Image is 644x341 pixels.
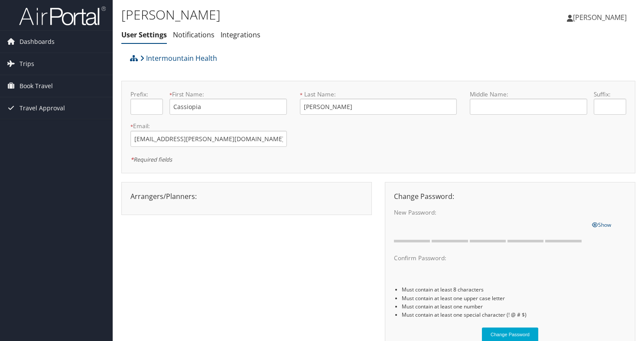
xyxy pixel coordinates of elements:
[221,30,260,40] a: Integrations
[594,90,626,99] label: Suffix:
[121,6,464,24] h1: [PERSON_NAME]
[470,90,587,99] label: Middle Name:
[20,53,34,75] span: Trips
[20,75,53,97] span: Book Travel
[121,30,167,40] a: User Settings
[20,31,55,53] span: Dashboards
[130,156,172,163] em: Required fields
[140,50,217,67] a: Intermountain Health
[300,90,456,99] label: Last Name:
[402,285,626,294] li: Must contain at least 8 characters
[394,254,585,262] label: Confirm Password:
[169,90,287,99] label: First Name:
[130,122,287,130] label: Email:
[173,30,215,40] a: Notifications
[394,208,585,217] label: New Password:
[124,191,369,202] div: Arrangers/Planners:
[20,97,65,119] span: Travel Approval
[567,4,635,30] a: [PERSON_NAME]
[130,90,163,99] label: Prefix:
[592,219,611,229] a: Show
[387,191,633,202] div: Change Password:
[402,302,626,311] li: Must contain at least one number
[19,6,106,26] img: airportal-logo.png
[402,311,626,319] li: Must contain at least one special character (! @ # $)
[573,13,627,22] span: [PERSON_NAME]
[592,221,611,228] span: Show
[402,294,626,302] li: Must contain at least one upper case letter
